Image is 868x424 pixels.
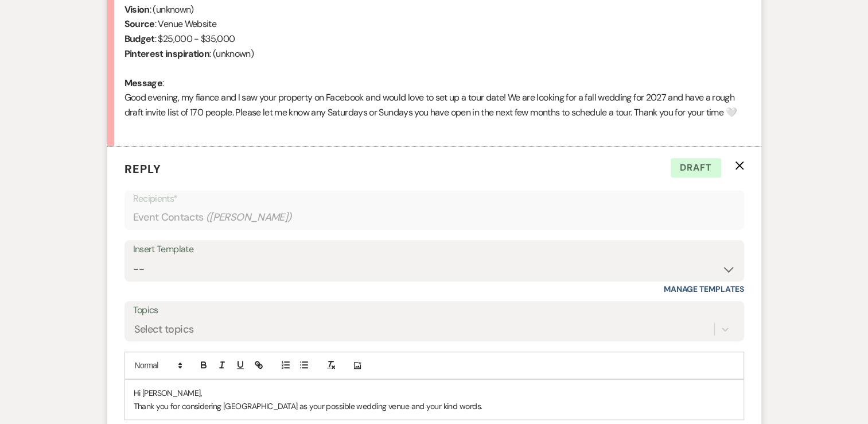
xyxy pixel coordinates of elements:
[133,241,735,258] div: Insert Template
[664,284,744,294] a: Manage Templates
[124,18,155,30] b: Source
[124,161,161,176] span: Reply
[124,48,210,60] b: Pinterest inspiration
[134,400,735,413] p: Thank you for considering [GEOGRAPHIC_DATA] as your possible wedding venue and your kind words.
[133,206,735,229] div: Event Contacts
[133,191,735,206] p: Recipients*
[134,322,194,337] div: Select topics
[671,158,721,178] span: Draft
[206,210,292,225] span: ( [PERSON_NAME] )
[133,302,735,319] label: Topics
[124,33,155,45] b: Budget
[124,3,150,16] b: Vision
[134,387,735,399] p: Hi [PERSON_NAME],
[124,77,163,89] b: Message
